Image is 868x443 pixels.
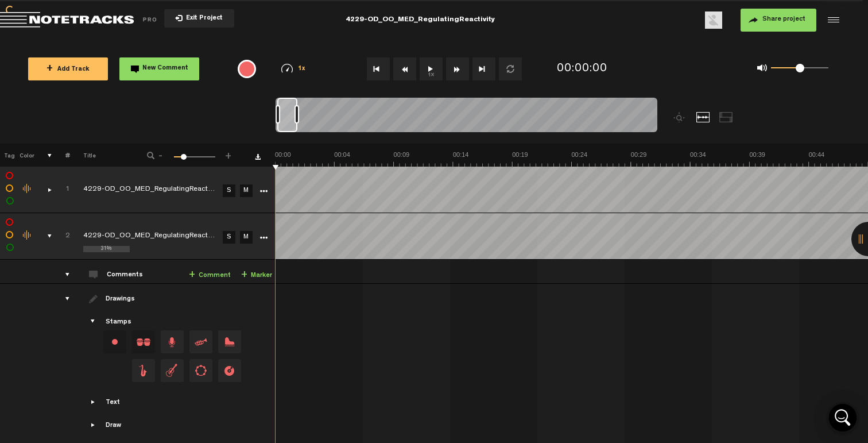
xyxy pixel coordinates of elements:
a: M [240,184,253,197]
div: comments [54,269,72,280]
td: Click to edit the title 4229-OD_OO_MED_RegulatingReactivity_v1 [70,167,219,213]
button: New Comment [119,57,199,80]
button: Go to beginning [367,57,390,80]
a: More [258,185,269,195]
div: Change the color of the waveform [19,184,36,194]
span: Drag and drop a stamp [189,359,212,382]
span: + [241,271,247,280]
a: Download comments [255,154,261,160]
span: Drag and drop a stamp [161,359,184,382]
td: Click to edit the title 31% 4229-OD_OO_MED_RegulatingReactivity_Mix_v2 [70,213,219,260]
span: + [46,64,53,74]
span: Drag and drop a stamp [161,330,184,353]
div: Text [106,398,120,408]
a: Comment [189,269,231,282]
td: comments [52,260,70,284]
button: Fast Forward [446,57,469,80]
div: Comments [107,271,145,280]
div: Click to edit the title [83,231,232,242]
img: ACg8ocLu3IjZ0q4g3Sv-67rBggf13R-7caSq40_txJsJBEcwv2RmFg=s96-c [705,11,722,29]
a: M [240,231,253,244]
button: Loop [499,57,522,80]
div: Draw [106,421,121,431]
div: comments, stamps & drawings [36,230,54,242]
span: Add Track [46,67,90,73]
td: Change the color of the waveform [17,213,34,260]
button: Rewind [393,57,416,80]
img: speedometer.svg [281,64,293,73]
span: Showcase draw menu [89,421,98,430]
a: S [223,231,235,244]
button: Go to end [472,57,495,80]
span: Showcase stamps [89,317,98,326]
div: Change stamp color.To change the color of an existing stamp, select the stamp on the right and th... [103,330,126,353]
div: Drawings [106,295,137,305]
span: Share project [762,16,805,23]
span: Showcase text [89,398,98,407]
a: S [223,184,235,197]
div: 1x [266,64,321,74]
span: + [224,151,233,157]
a: More [258,232,269,242]
div: Click to change the order number [54,231,72,242]
td: comments, stamps & drawings [34,167,52,213]
th: # [52,144,70,167]
th: Color [17,144,34,167]
td: comments, stamps & drawings [34,213,52,260]
th: Title [70,144,131,167]
button: Exit Project [164,9,234,28]
button: 1x [420,57,443,80]
div: 4229-OD_OO_MED_RegulatingReactivity [280,6,560,34]
span: Drag and drop a stamp [218,359,241,382]
span: Drag and drop a stamp [189,330,212,353]
div: Open Intercom Messenger [829,404,857,432]
div: comments, stamps & drawings [36,184,54,195]
span: Drag and drop a stamp [132,330,155,353]
span: 31% [101,246,111,252]
span: New Comment [142,66,188,72]
span: - [156,151,165,157]
span: 1x [298,66,306,72]
td: Change the color of the waveform [17,167,34,213]
div: drawings [54,293,72,305]
div: Stamps [106,318,131,328]
a: Marker [241,269,272,282]
button: +Add Track [28,57,108,80]
div: 4229-OD_OO_MED_RegulatingReactivity [346,6,495,34]
div: Click to edit the title [83,184,232,196]
div: 00:00:00 [557,61,607,78]
span: + [189,271,195,280]
div: Click to change the order number [54,184,72,195]
td: Click to change the order number 2 [52,213,70,260]
div: Change the color of the waveform [19,230,36,241]
span: Drag and drop a stamp [132,359,155,382]
span: Drag and drop a stamp [218,330,241,353]
span: Exit Project [183,16,223,22]
div: {{ tooltip_message }} [238,60,256,78]
button: Share project [741,9,816,32]
td: Click to change the order number 1 [52,167,70,213]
